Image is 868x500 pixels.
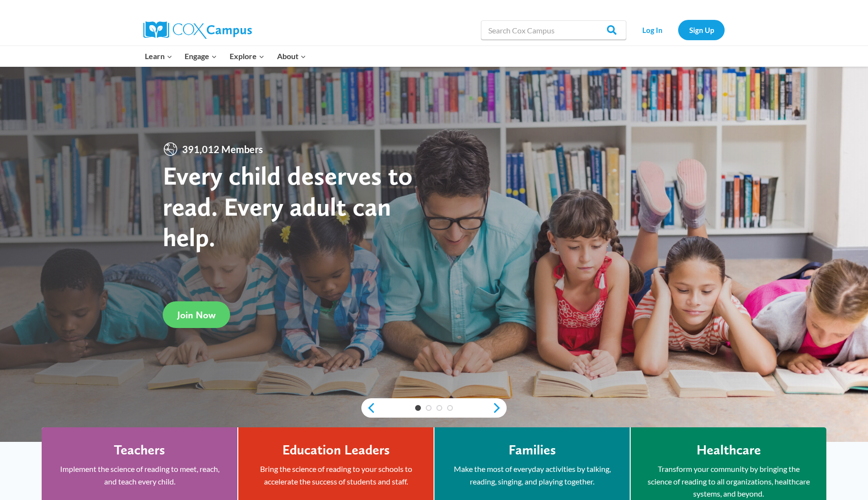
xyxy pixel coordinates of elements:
span: Explore [230,50,264,62]
input: Search Cox Campus [481,20,626,40]
div: content slider buttons [361,398,507,418]
span: Join Now [177,309,216,321]
a: 3 [436,405,442,411]
a: next [492,402,507,414]
p: Transform your community by bringing the science of reading to all organizations, healthcare syst... [645,463,812,500]
p: Make the most of everyday activities by talking, reading, singing, and playing together. [449,463,615,487]
a: Join Now [163,301,230,328]
h4: Healthcare [697,442,761,458]
h4: Teachers [114,442,165,458]
nav: Primary Navigation [139,46,312,66]
span: About [277,50,306,62]
a: Log In [631,20,673,40]
p: Bring the science of reading to your schools to accelerate the success of students and staff. [253,463,419,487]
p: Implement the science of reading to meet, reach, and teach every child. [56,463,223,487]
strong: Every child deserves to read. Every adult can help. [163,160,413,252]
span: Engage [185,50,217,62]
h4: Families [509,442,556,458]
img: Cox Campus [143,21,252,39]
nav: Secondary Navigation [631,20,725,40]
span: 391,012 Members [178,141,267,157]
a: 1 [415,405,421,411]
a: Sign Up [678,20,725,40]
a: 2 [426,405,432,411]
h4: Education Leaders [282,442,390,458]
a: previous [361,402,376,414]
span: Learn [145,50,172,62]
a: 4 [447,405,453,411]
